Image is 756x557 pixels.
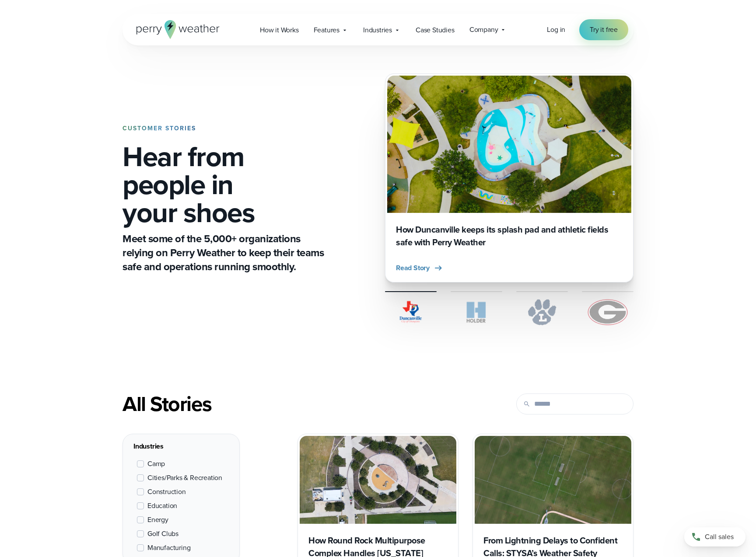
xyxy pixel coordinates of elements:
[396,263,430,273] span: Read Story
[396,263,444,273] button: Read Story
[260,25,299,35] span: How it Works
[385,299,437,325] img: City of Duncanville Logo
[363,25,392,35] span: Industries
[300,436,456,524] img: Round Rock Complex
[147,459,165,469] span: Camp
[579,19,628,40] a: Try it free
[684,527,745,547] a: Call sales
[416,25,455,35] span: Case Studies
[133,441,229,452] div: Industries
[385,73,633,282] a: Duncanville Splash Pad How Duncanville keeps its splash pad and athletic fields safe with Perry W...
[547,24,565,35] span: Log in
[147,515,168,525] span: Energy
[396,223,623,249] h3: How Duncanville keeps its splash pad and athletic fields safe with Perry Weather
[147,487,186,497] span: Construction
[387,76,631,213] img: Duncanville Splash Pad
[147,543,190,553] span: Manufacturing
[122,392,458,416] div: All Stories
[451,299,502,325] img: Holder.svg
[590,24,618,35] span: Try it free
[547,24,565,35] a: Log in
[122,143,327,226] h1: Hear from people in your shoes
[314,25,339,35] span: Features
[147,473,222,483] span: Cities/Parks & Recreation
[147,529,178,539] span: Golf Clubs
[122,232,327,274] p: Meet some of the 5,000+ organizations relying on Perry Weather to keep their teams safe and opera...
[469,24,498,35] span: Company
[385,73,633,282] div: 1 of 4
[408,21,462,39] a: Case Studies
[385,73,633,282] div: slideshow
[122,124,196,133] strong: CUSTOMER STORIES
[147,501,177,511] span: Education
[705,532,734,542] span: Call sales
[252,21,306,39] a: How it Works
